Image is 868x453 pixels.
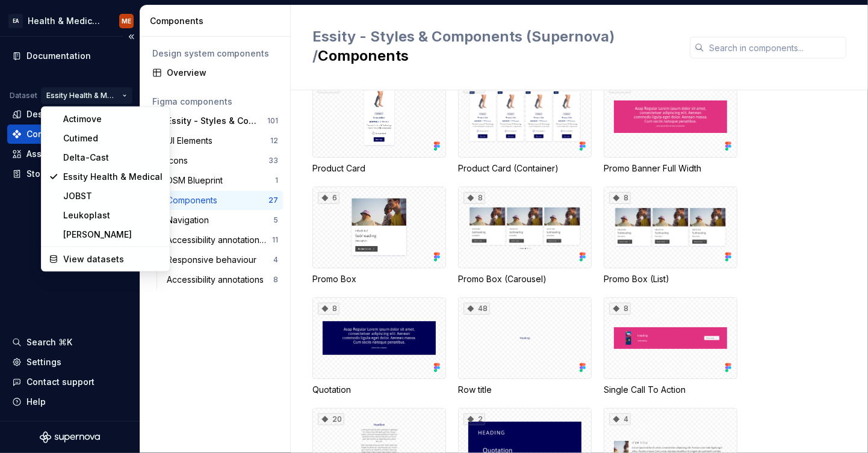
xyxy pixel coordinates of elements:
div: Leukoplast [63,209,163,221]
div: Cutimed [63,132,163,144]
div: JOBST [63,190,163,202]
div: Delta-Cast [63,152,163,164]
div: Essity Health & Medical [63,171,163,183]
a: View datasets [44,250,167,269]
div: [PERSON_NAME] [63,229,163,241]
div: View datasets [63,253,163,265]
div: Actimove [63,113,163,125]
